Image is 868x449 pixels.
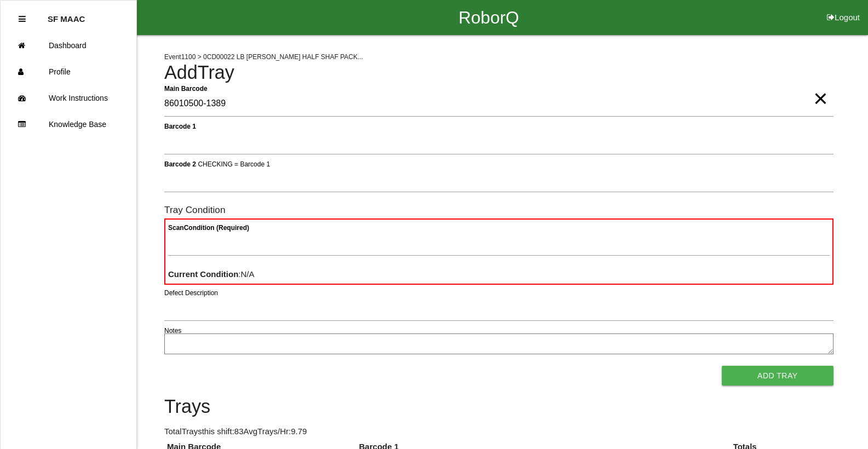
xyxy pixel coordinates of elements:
p: Total Trays this shift: 83 Avg Trays /Hr: 9.79 [164,425,833,438]
h4: Trays [164,396,833,417]
a: Dashboard [1,32,136,59]
span: Clear Input [813,77,827,99]
b: Current Condition [168,269,238,279]
h6: Tray Condition [164,205,833,215]
b: Scan Condition (Required) [168,224,249,232]
div: Close [19,6,26,32]
span: Event 1100 > 0CD00022 LB [PERSON_NAME] HALF SHAF PACK... [164,53,363,61]
b: Main Barcode [164,84,208,92]
span: : N/A [168,269,255,279]
button: Add Tray [722,366,833,385]
span: CHECKING = Barcode 1 [198,160,270,168]
b: Barcode 2 [164,160,196,168]
a: Knowledge Base [1,111,136,137]
a: Profile [1,59,136,85]
label: Defect Description [164,288,218,298]
label: Notes [164,326,181,336]
p: SF MAAC [48,6,85,24]
h4: Add Tray [164,62,833,83]
b: Barcode 1 [164,122,196,130]
input: Required [164,91,833,117]
a: Work Instructions [1,85,136,111]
